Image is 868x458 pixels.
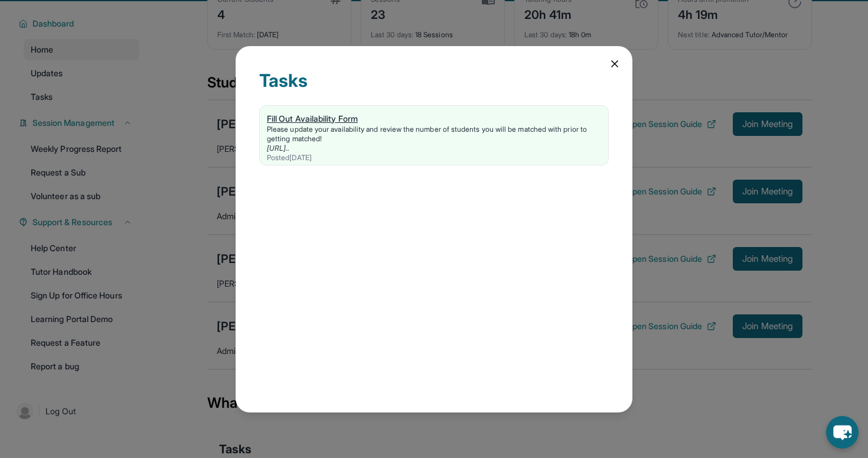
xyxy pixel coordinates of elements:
button: chat-button [826,416,859,449]
div: Tasks [259,70,609,105]
div: Posted [DATE] [267,153,601,163]
div: Please update your availability and review the number of students you will be matched with prior ... [267,125,601,144]
a: Fill Out Availability FormPlease update your availability and review the number of students you w... [260,106,608,165]
div: Fill Out Availability Form [267,113,601,125]
a: [URL].. [267,144,290,152]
